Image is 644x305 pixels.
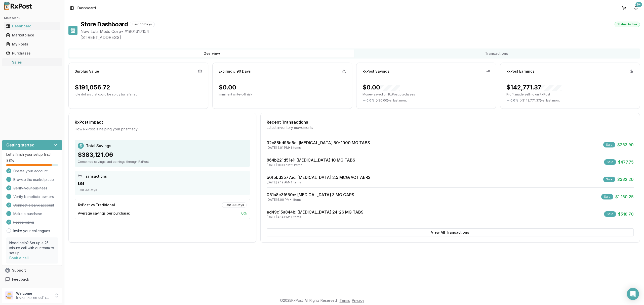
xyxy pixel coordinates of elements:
[77,6,96,11] span: Dashboard
[604,211,616,217] div: Sale
[2,58,62,66] button: Sales
[603,142,615,147] div: Sale
[12,277,29,282] span: Feedback
[4,31,60,40] a: Marketplace
[86,143,111,149] span: Total Savings
[4,40,60,49] a: My Posts
[6,33,58,38] div: Marketplace
[267,192,354,197] a: 061a8e3f650c: [MEDICAL_DATA] 3 MG CAPS
[267,125,634,130] div: Latest inventory movements
[5,291,13,299] img: User avatar
[632,4,640,12] button: 9+
[13,203,54,208] span: Connect a bank account
[520,98,561,103] span: ( - $142,771.37 ) vs. last month
[627,288,639,300] div: Open Intercom Messenger
[510,98,518,103] span: 0.0 %
[267,228,634,236] button: View All Transactions
[2,31,62,39] button: Marketplace
[603,177,615,182] div: Sale
[2,275,62,284] button: Feedback
[635,2,642,7] div: 9+
[506,69,535,74] div: RxPost Earnings
[4,49,60,58] a: Purchases
[615,194,634,200] span: $1,160.25
[219,69,251,74] div: Expiring ≤ 90 Days
[6,142,34,148] h3: Getting started
[80,28,640,34] span: New Lots Meds Corp • # 1801617154
[267,210,364,215] a: ed49c15a844b: [MEDICAL_DATA] 24-26 MG TABS
[267,158,355,163] a: 864b221d51e1: [MEDICAL_DATA] 10 MG TABS
[77,6,96,11] nav: breadcrumb
[506,92,634,96] p: Profit made selling on RxPost
[13,169,48,174] span: Create your account
[601,194,613,199] div: Sale
[2,2,34,10] img: RxPost Logo
[617,142,634,148] span: $263.90
[222,202,247,208] div: Last 30 Days
[506,83,561,91] div: $142,771.37
[2,40,62,48] button: My Posts
[2,266,62,275] button: Support
[75,69,99,74] div: Surplus Value
[267,198,354,202] div: [DATE] 5:00 PM • 1 items
[615,22,640,27] div: Status: Active
[78,211,130,216] span: Average savings per purchase:
[267,140,370,145] a: 32c88bd96d6d: [MEDICAL_DATA] 50-1000 MG TABS
[4,58,60,67] a: Sales
[78,188,247,192] div: Last 30 Days
[363,69,389,74] div: RxPost Savings
[16,296,51,300] p: [EMAIL_ADDRESS][DOMAIN_NAME]
[604,159,616,165] div: Sale
[617,176,634,182] span: $382.20
[267,175,371,180] a: b0fbbd3577ac: [MEDICAL_DATA] 2.5 MCG/ACT AERS
[75,127,250,132] div: How RxPost is helping your pharmacy
[354,49,639,58] button: Transactions
[352,298,364,302] a: Privacy
[267,180,371,184] div: [DATE] 9:19 AM • 1 items
[267,163,355,167] div: [DATE] 11:38 AM • 1 items
[376,98,409,103] span: ( - $0.00 ) vs. last month
[618,211,634,217] span: $518.70
[16,291,51,296] p: Welcome
[6,152,58,157] p: Let's finish your setup first!
[2,22,62,30] button: Dashboard
[9,240,55,256] p: Need help? Set up a 25 minute call with our team to set up.
[6,24,58,29] div: Dashboard
[219,83,236,91] div: $0.00
[75,92,202,96] p: Idle dollars that could be sold / transferred
[618,159,634,165] span: $477.75
[9,256,29,260] a: Book a call
[13,211,42,216] span: Make a purchase
[4,22,60,31] a: Dashboard
[6,60,58,65] div: Sales
[13,186,47,191] span: Verify your business
[2,49,62,57] button: Purchases
[267,119,634,125] div: Recent Transactions
[241,211,247,216] span: 0 %
[75,83,110,91] div: $191,056.72
[219,92,346,96] p: Imminent write-off risk
[6,158,14,163] span: 88 %
[13,220,34,225] span: Post a listing
[84,174,107,179] span: Transactions
[363,92,490,96] p: Money saved on RxPost purchases
[363,83,400,91] div: $0.00
[130,22,155,27] div: Last 30 Days
[78,160,247,164] div: Combined savings and earnings through RxPost
[367,98,374,103] span: 0.0 %
[13,194,54,199] span: Verify beneficial owners
[6,42,58,47] div: My Posts
[80,20,128,28] h1: Store Dashboard
[80,34,640,40] span: [STREET_ADDRESS]
[13,177,54,182] span: Browse the marketplace
[78,202,115,208] div: RxPost vs Traditional
[78,180,247,187] div: 68
[267,215,364,219] div: [DATE] 4:14 PM • 1 items
[75,119,250,125] div: RxPost Impact
[6,51,58,56] div: Purchases
[13,228,50,233] a: Invite your colleagues
[69,49,354,58] button: Overview
[78,151,247,159] div: $383,121.06
[267,146,370,150] div: [DATE] 2:01 PM • 1 items
[4,16,60,20] h2: Main Menu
